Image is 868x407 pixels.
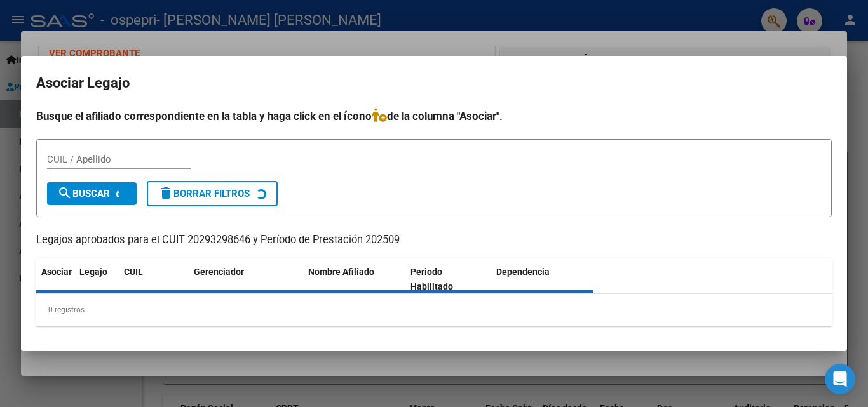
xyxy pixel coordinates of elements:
span: Gerenciador [194,267,244,277]
span: CUIL [124,267,143,277]
p: Legajos aprobados para el CUIT 20293298646 y Período de Prestación 202509 [36,232,832,248]
datatable-header-cell: CUIL [119,258,189,300]
datatable-header-cell: Legajo [74,258,119,300]
button: Borrar Filtros [147,181,278,206]
mat-icon: delete [158,185,173,201]
datatable-header-cell: Asociar [36,258,74,300]
h2: Asociar Legajo [36,71,832,95]
span: Asociar [41,267,72,277]
span: Legajo [79,267,107,277]
div: Open Intercom Messenger [825,364,855,394]
span: Periodo Habilitado [410,267,453,291]
datatable-header-cell: Periodo Habilitado [405,258,491,300]
datatable-header-cell: Gerenciador [189,258,303,300]
div: 0 registros [36,294,832,326]
span: Borrar Filtros [158,188,250,199]
span: Buscar [57,188,110,199]
h4: Busque el afiliado correspondiente en la tabla y haga click en el ícono de la columna "Asociar". [36,108,832,124]
mat-icon: search [57,185,72,201]
datatable-header-cell: Dependencia [491,258,593,300]
span: Nombre Afiliado [308,267,374,277]
button: Buscar [47,182,137,205]
span: Dependencia [496,267,550,277]
datatable-header-cell: Nombre Afiliado [303,258,405,300]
